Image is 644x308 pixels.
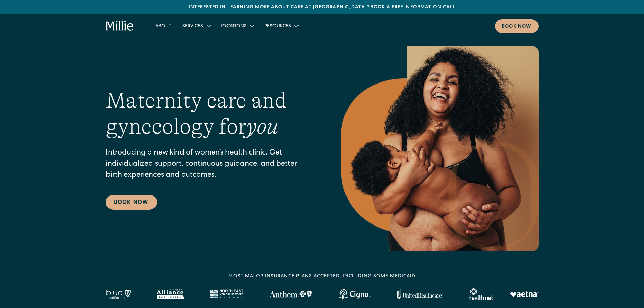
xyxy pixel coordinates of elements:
img: United Healthcare logo [397,289,443,299]
div: Locations [221,23,247,30]
h1: Maternity care and gynecology for [106,88,314,140]
div: Resources [264,23,291,30]
div: Resources [259,20,303,31]
p: Introducing a new kind of women’s health clinic. Get individualized support, continuous guidance,... [106,148,314,181]
a: About [150,20,177,31]
div: Services [182,23,203,30]
div: Services [177,20,215,31]
a: home [106,21,134,31]
img: North East Medical Services logo [210,289,243,299]
img: Healthnet logo [469,288,494,300]
a: Book now [495,19,539,33]
a: Book a free information call [370,5,455,10]
em: you [246,114,278,139]
img: Smiling mother with her baby in arms, celebrating body positivity and the nurturing bond of postp... [341,46,539,251]
img: Aetna logo [510,291,539,297]
div: MOST MAJOR INSURANCE PLANS ACCEPTED, INCLUDING some MEDICAID [228,273,415,280]
a: Book Now [106,195,157,210]
img: Blue California logo [106,289,131,299]
img: Cigna logo [338,289,371,300]
img: Anthem Logo [269,291,312,298]
img: Alameda Alliance logo [157,289,183,299]
div: Locations [215,20,259,31]
div: Book now [502,23,532,30]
